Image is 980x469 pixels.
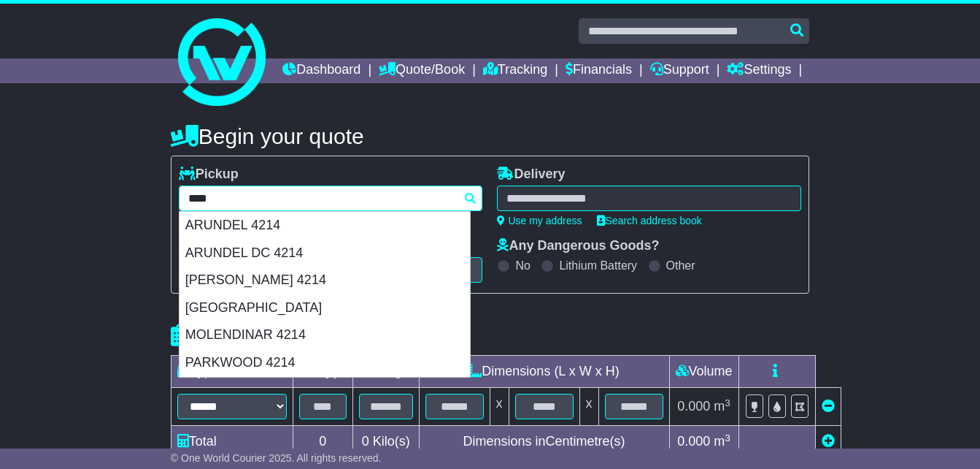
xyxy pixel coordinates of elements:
[180,267,470,294] div: [PERSON_NAME] 4214
[180,294,470,322] div: [GEOGRAPHIC_DATA]
[171,452,382,464] span: © One World Courier 2025. All rights reserved.
[171,356,293,388] td: Type
[362,434,369,449] span: 0
[677,434,710,449] span: 0.000
[171,124,809,148] h4: Begin your quote
[180,321,470,349] div: MOLENDINAR 4214
[669,356,738,388] td: Volume
[677,399,710,413] span: 0.000
[579,388,598,426] td: x
[293,426,352,458] td: 0
[497,238,659,254] label: Any Dangerous Goods?
[559,259,637,272] label: Lithium Battery
[725,432,730,443] sup: 3
[179,186,483,211] typeahead: Please provide city
[497,215,582,226] a: Use my address
[727,58,791,83] a: Settings
[180,212,470,240] div: ARUNDEL 4214
[822,434,835,449] a: Add new item
[171,426,293,458] td: Total
[714,434,730,449] span: m
[179,167,239,183] label: Pickup
[180,240,470,267] div: ARUNDEL DC 4214
[379,58,465,83] a: Quote/Book
[419,356,669,388] td: Dimensions (L x W x H)
[497,167,565,183] label: Delivery
[171,324,354,348] h4: Package details |
[597,215,702,226] a: Search address book
[282,58,360,83] a: Dashboard
[822,399,835,413] a: Remove this item
[515,259,530,272] label: No
[352,426,419,458] td: Kilo(s)
[666,259,695,272] label: Other
[650,58,709,83] a: Support
[714,399,730,413] span: m
[725,397,730,408] sup: 3
[180,349,470,377] div: PARKWOOD 4214
[566,58,632,83] a: Financials
[483,58,547,83] a: Tracking
[490,388,509,426] td: x
[419,426,669,458] td: Dimensions in Centimetre(s)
